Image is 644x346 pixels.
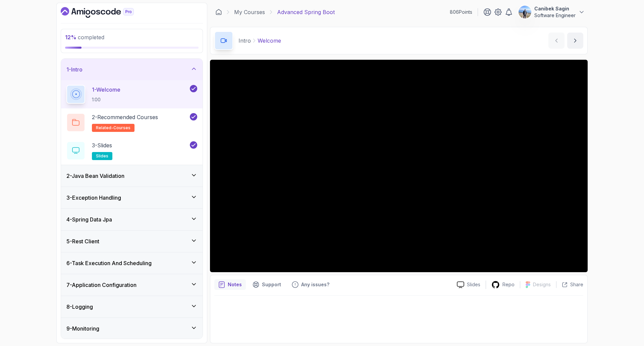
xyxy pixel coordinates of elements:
a: Dashboard [61,7,149,18]
p: Intro [238,37,251,45]
h3: 6 - Task Execution And Scheduling [66,259,152,267]
p: 2 - Recommended Courses [92,113,158,121]
p: Notes [228,281,242,288]
p: 1 - Welcome [92,86,120,94]
img: user profile image [519,6,531,18]
h3: 5 - Rest Client [66,237,99,245]
a: Slides [451,281,486,288]
button: 8-Logging [61,296,203,317]
p: Any issues? [301,281,329,288]
iframe: 1 - Hi [210,60,588,272]
h3: 2 - Java Bean Validation [66,172,124,180]
button: Share [556,281,583,288]
h3: 8 - Logging [66,303,93,311]
button: 9-Monitoring [61,318,203,339]
h3: 1 - Intro [66,65,83,73]
span: completed [65,34,104,41]
p: 1:00 [92,96,120,103]
button: 3-Slidesslides [66,141,197,160]
p: 3 - Slides [92,141,112,149]
span: 12 % [65,34,76,41]
button: 7-Application Configuration [61,274,203,296]
p: Repo [502,281,515,288]
button: Support button [249,279,285,290]
button: next content [567,33,583,49]
span: related-courses [96,125,130,131]
p: Software Engineer [534,12,576,19]
button: notes button [214,279,246,290]
button: previous content [548,33,565,49]
h3: 9 - Monitoring [66,325,99,333]
button: user profile imageCanibek SaginSoftware Engineer [518,5,585,19]
h3: 4 - Spring Data Jpa [66,215,112,224]
button: 4-Spring Data Jpa [61,209,203,230]
p: Designs [533,281,551,288]
a: Dashboard [215,9,222,15]
p: Advanced Spring Boot [277,8,335,16]
p: Share [570,281,583,288]
span: slides [96,153,108,159]
button: 2-Recommended Coursesrelated-courses [66,113,197,132]
button: 3-Exception Handling [61,187,203,208]
a: Repo [486,281,520,289]
button: 6-Task Execution And Scheduling [61,252,203,274]
button: Feedback button [288,279,333,290]
button: 5-Rest Client [61,231,203,252]
button: 2-Java Bean Validation [61,165,203,187]
a: My Courses [234,8,265,16]
p: Welcome [258,37,281,45]
p: Canibek Sagin [534,5,576,12]
h3: 3 - Exception Handling [66,194,121,202]
button: 1-Welcome1:00 [66,85,197,104]
button: 1-Intro [61,59,203,80]
h3: 7 - Application Configuration [66,281,137,289]
p: 806 Points [450,9,472,15]
p: Slides [467,281,480,288]
p: Support [262,281,281,288]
